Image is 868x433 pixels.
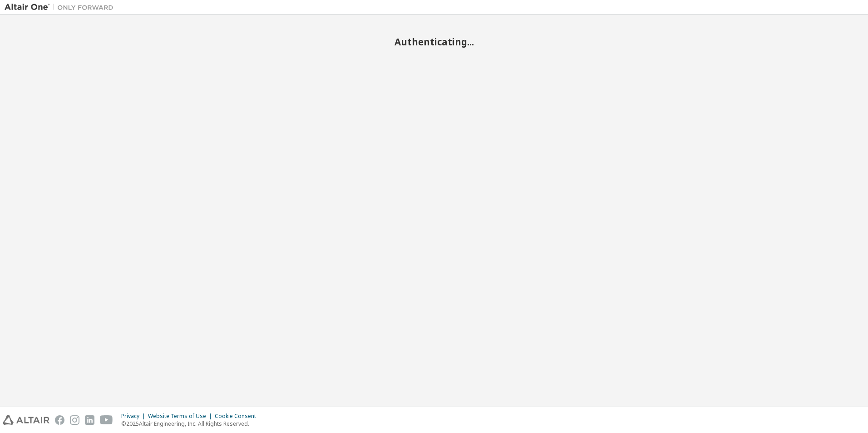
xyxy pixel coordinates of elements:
[215,413,261,420] div: Cookie Consent
[5,36,863,48] h2: Authenticating...
[3,415,49,425] img: altair_logo.svg
[121,420,261,428] p: © 2025 Altair Engineering, Inc. All Rights Reserved.
[148,413,215,420] div: Website Terms of Use
[121,413,148,420] div: Privacy
[5,3,118,12] img: Altair One
[55,415,64,425] img: facebook.svg
[85,415,94,425] img: linkedin.svg
[100,415,113,425] img: youtube.svg
[70,415,79,425] img: instagram.svg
